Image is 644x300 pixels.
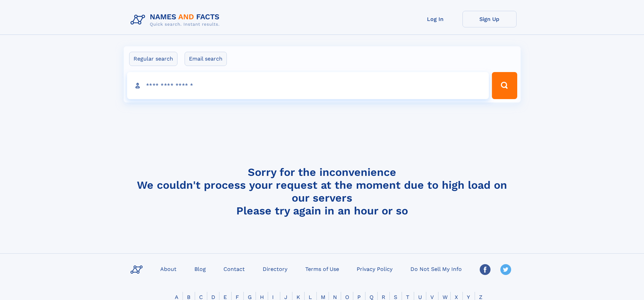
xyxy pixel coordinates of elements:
input: search input [127,72,489,99]
a: Privacy Policy [354,264,395,274]
img: Twitter [500,264,511,275]
h4: Sorry for the inconvenience We couldn't process your request at the moment due to high load on ou... [128,166,517,217]
a: Sign Up [462,11,517,27]
a: Terms of Use [303,264,342,274]
a: Directory [260,264,290,274]
label: Email search [185,52,227,66]
a: Blog [192,264,209,274]
img: Facebook [480,264,491,275]
a: Log In [408,11,462,27]
img: Logo Names and Facts [128,11,225,29]
a: Contact [221,264,247,274]
a: About [158,264,179,274]
label: Regular search [129,52,177,66]
a: Do Not Sell My Info [408,264,464,274]
button: Search Button [492,72,517,99]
